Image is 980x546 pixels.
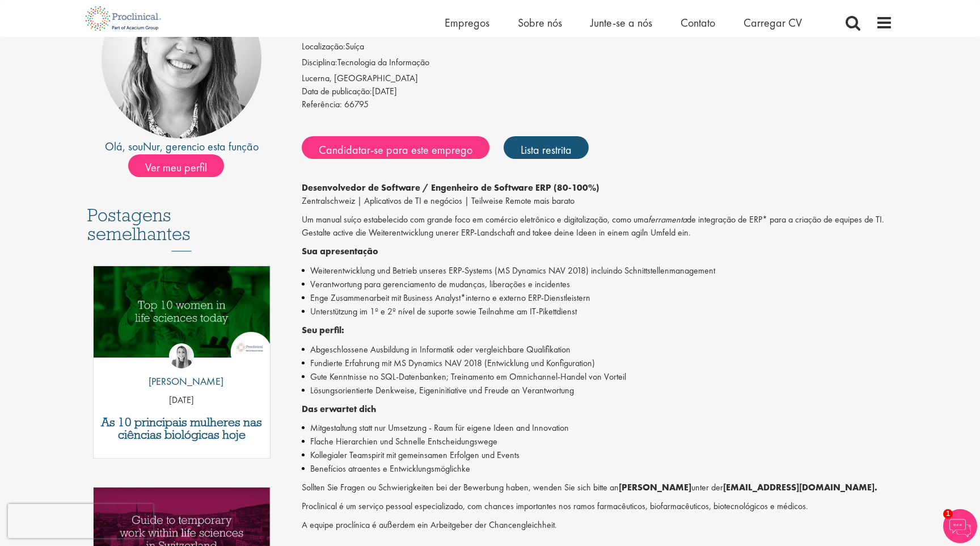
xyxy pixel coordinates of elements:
[372,85,397,97] font: [DATE]
[310,449,519,461] font: Kollegialer Teamspirit mit gemeinsamen Erfolgen und Events
[302,182,893,531] div: Descrição do trabalho
[302,72,418,84] font: Lucerna, [GEOGRAPHIC_DATA]
[681,15,715,30] a: Contato
[310,463,470,474] font: Benefícios atraentes e Entwicklungsmöglichke
[691,481,723,493] font: unter der
[128,157,235,171] a: Ver meu perfil
[310,357,595,369] font: Fundierte Erfahrung mit MS Dynamics NAV 2018 (Entwicklung und Konfiguration)
[319,142,472,157] font: Candidatar-se para este emprego
[140,343,223,394] a: Hannah Burke [PERSON_NAME]
[310,435,497,447] font: Flache Hierarchien und Schnelle Entscheidungswege
[302,56,337,68] font: Disciplina:
[310,305,577,317] font: Unterstützung im 1º e 2º nível de suporte sowie Teilnahme am IT-Pikettdienst
[337,56,429,68] font: Tecnologia da Informação
[302,481,619,493] font: Sollten Sie Fragen ou Schwierigkeiten bei der Bewerbung haben, wenden Sie sich bitte an
[169,394,194,406] font: [DATE]
[310,278,570,290] font: Verantwortung para gerenciamento de mudanças, liberações e incidentes
[310,384,574,396] font: Lösungsorientierte Denkweise, Eigeninitiative und Freude an Verantwortung
[302,85,372,97] font: Data de publicação:
[723,481,877,493] font: [EMAIL_ADDRESS][DOMAIN_NAME].
[302,136,489,159] a: Candidatar-se para este emprego
[143,139,160,154] a: Nur
[302,324,344,336] font: Seu perfil:
[310,343,571,355] font: Abgeschlossene Ausbildung in Informatik oder vergleichbare Qualifikation
[445,15,489,30] a: Empregos
[105,139,143,154] font: Olá, sou
[744,15,802,30] a: Carregar CV
[310,422,569,434] font: Mitgestaltung statt nur Umsetzung - Raum für eigene Ideen and Innovation
[302,98,342,110] font: Referência:
[94,266,270,367] a: Link para uma postagem
[302,182,599,194] font: Desenvolvedor de Software / Engenheiro de Software ERP (80-100%)
[310,371,626,383] font: Gute Kenntnisse no SQL-Datenbanken; Treinamento em Omnichannel-Handel von Vorteil
[302,500,808,512] font: Proclinical é um serviço pessoal especializado, com chances importantes nos ramos farmacêuticos, ...
[518,15,562,30] a: Sobre nós
[145,160,207,175] font: Ver meu perfil
[169,343,194,368] img: Hannah Burke
[87,203,191,245] font: Postagens semelhantes
[94,266,270,358] img: As 10 principais mulheres nas ciências biológicas hoje
[310,264,715,276] font: Weiterentwicklung und Betrieb unseres ERP-Systems (MS Dynamics NAV 2018) incluindo Schnittstellen...
[302,213,884,238] font: de integração de ERP* para a criação de equipes de TI. Gestalte active die Weiterentwicklung uner...
[943,509,977,543] img: Chatbot
[101,414,262,442] font: As 10 principais mulheres nas ciências biológicas hoje
[302,519,557,531] font: A equipe proclínica é außerdem ein Arbeitgeber der Chancengleichheit.
[946,510,950,518] font: 1
[344,98,369,110] font: 66795
[302,403,376,415] font: Das erwartet dich
[302,40,345,52] font: Localização:
[302,213,648,225] font: Um manual suíço estabelecido com grande foco em comércio eletrônico e digitalização, como uma
[521,142,572,157] font: Lista restrita
[8,504,153,538] iframe: reCAPTCHA
[310,292,590,304] font: Enge Zusammenarbeit mit Business Analyst*interno e externo ERP-Dienstleistern
[302,195,575,207] font: Zentralschweiz | Aplicativos de TI e negócios | Teilweise Remote mais barato
[590,15,652,30] a: Junte-se a nós
[149,375,223,388] font: [PERSON_NAME]
[345,40,364,52] font: Suíça
[504,136,589,159] a: Lista restrita
[99,416,264,441] a: As 10 principais mulheres nas ciências biológicas hoje
[619,481,691,493] font: [PERSON_NAME]
[648,213,687,225] font: ferramenta
[302,245,378,257] font: Sua apresentação
[160,139,259,154] font: , gerencio esta função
